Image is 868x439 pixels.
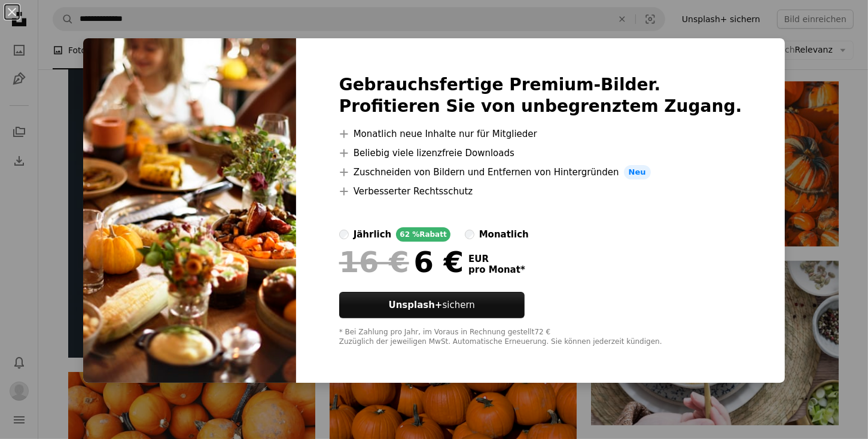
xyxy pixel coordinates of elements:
span: EUR [468,254,525,264]
div: monatlich [479,227,529,242]
img: premium_photo-1723514577518-b1294c3115f4 [83,38,296,383]
div: jährlich [354,227,392,242]
span: pro Monat * [468,264,525,275]
li: Beliebig viele lizenzfreie Downloads [339,146,742,160]
div: 6 € [339,246,464,278]
div: * Bei Zahlung pro Jahr, im Voraus in Rechnung gestellt 72 € Zuzüglich der jeweiligen MwSt. Automa... [339,328,742,347]
input: monatlich [465,230,474,239]
strong: Unsplash+ [389,300,443,310]
input: jährlich62 %Rabatt [339,230,349,239]
span: 16 € [339,246,409,278]
a: Unsplash+sichern [339,292,525,318]
div: 62 % Rabatt [396,227,450,242]
li: Zuschneiden von Bildern und Entfernen von Hintergründen [339,165,742,179]
li: Monatlich neue Inhalte nur für Mitglieder [339,127,742,141]
h2: Gebrauchsfertige Premium-Bilder. Profitieren Sie von unbegrenztem Zugang. [339,74,742,117]
span: Neu [624,165,651,179]
li: Verbesserter Rechtsschutz [339,184,742,199]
